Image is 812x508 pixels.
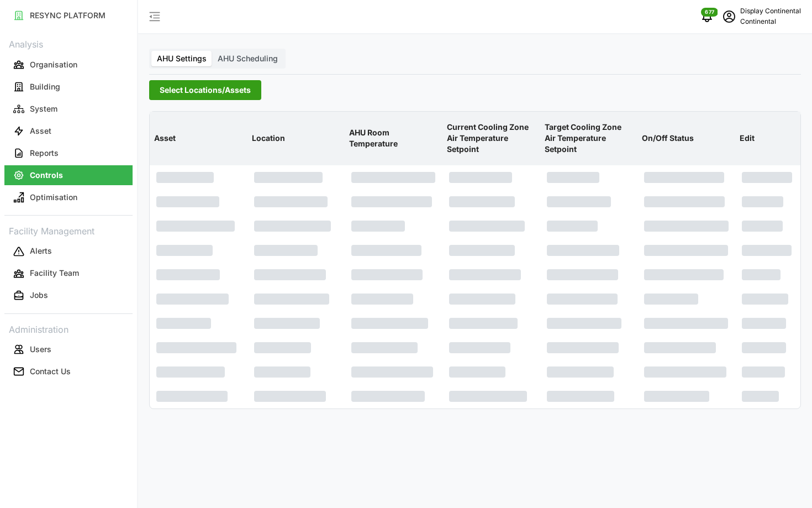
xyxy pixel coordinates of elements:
[30,148,59,159] p: Reports
[30,344,51,355] p: Users
[4,121,133,141] button: Asset
[30,290,48,301] p: Jobs
[4,362,133,381] button: Contact Us
[4,285,133,307] a: Jobs
[4,240,133,263] a: Alerts
[149,80,261,100] button: Select Locations/Assets
[696,6,718,28] button: notifications
[4,76,133,98] a: Building
[4,338,133,360] a: Users
[30,268,79,279] p: Facility Team
[4,35,133,51] p: Analysis
[542,113,636,164] p: Target Cooling Zone Air Temperature Setpoint
[4,263,133,285] a: Facility Team
[4,120,133,142] a: Asset
[718,6,740,28] button: schedule
[30,59,77,70] p: Organisation
[4,99,133,119] button: System
[30,81,60,92] p: Building
[30,192,77,203] p: Optimisation
[705,8,714,16] span: 677
[4,4,133,27] a: RESYNC PLATFORM
[4,242,133,261] button: Alerts
[30,245,52,256] p: Alerts
[30,366,71,377] p: Contact Us
[4,187,133,207] button: Optimisation
[4,264,133,284] button: Facility Team
[160,81,251,99] span: Select Locations/Assets
[4,286,133,306] button: Jobs
[4,98,133,120] a: System
[4,54,133,76] a: Organisation
[4,77,133,97] button: Building
[157,54,207,63] span: AHU Settings
[740,6,801,17] p: Display Continental
[30,10,106,21] p: RESYNC PLATFORM
[4,55,133,75] button: Organisation
[30,125,51,137] p: Asset
[4,321,133,337] p: Administration
[218,54,278,63] span: AHU Scheduling
[30,170,63,181] p: Controls
[4,165,133,185] button: Controls
[740,17,801,27] p: Continental
[4,360,133,383] a: Contact Us
[4,143,133,163] button: Reports
[4,6,133,25] button: RESYNC PLATFORM
[4,339,133,359] button: Users
[347,118,440,159] p: AHU Room Temperature
[4,222,133,238] p: Facility Management
[445,113,538,164] p: Current Cooling Zone Air Temperature Setpoint
[4,164,133,186] a: Controls
[737,124,798,153] p: Edit
[4,142,133,164] a: Reports
[640,124,733,153] p: On/Off Status
[4,186,133,208] a: Optimisation
[30,103,57,114] p: System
